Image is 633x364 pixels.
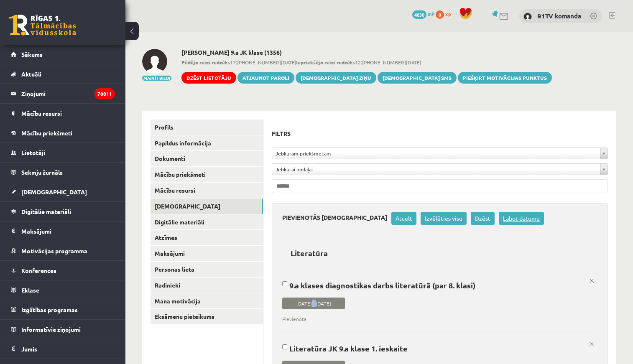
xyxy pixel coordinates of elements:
[282,298,345,309] span: [DATE] - [DATE]
[151,199,263,214] a: [DEMOGRAPHIC_DATA]
[272,128,598,139] h3: Filtrs
[499,212,544,225] a: Labot datumu
[282,212,391,221] h3: Pievienotās [DEMOGRAPHIC_DATA]
[151,309,263,324] a: Eksāmenu pieteikums
[272,164,607,175] a: Jebkurai nodaļai
[282,281,287,287] input: 9.a klases diagnostikas darbs literatūrā (par 8. klasi) [DATE] - [DATE] Pievienota x
[11,45,115,64] a: Sākums
[11,84,115,103] a: Ziņojumi78811
[21,109,62,117] span: Mācību resursi
[21,129,72,137] span: Mācību priekšmeti
[181,59,552,66] span: 17:[PHONE_NUMBER][DATE] 12:[PHONE_NUMBER][DATE]
[151,230,263,245] a: Atzīmes
[282,281,591,290] p: 9.a klases diagnostikas darbs literatūrā (par 8. klasi)
[412,10,426,19] span: 4030
[11,241,115,260] a: Motivācijas programma
[276,164,597,175] span: Jebkurai nodaļai
[151,293,263,309] a: Mana motivācija
[421,212,467,225] a: Izvēlēties visu
[296,59,355,66] b: Iepriekšējo reizi redzēts
[21,267,56,274] span: Konferences
[11,182,115,201] a: [DEMOGRAPHIC_DATA]
[21,149,45,156] span: Lietotāji
[181,59,230,66] b: Pēdējo reizi redzēts
[21,208,71,215] span: Digitālie materiāli
[11,64,115,84] a: Aktuāli
[21,286,39,294] span: Eklase
[21,306,78,313] span: Izglītības programas
[9,15,76,36] a: Rīgas 1. Tālmācības vidusskola
[11,261,115,280] a: Konferences
[21,326,81,333] span: Informatīvie ziņojumi
[445,10,451,17] span: xp
[151,135,263,151] a: Papildus informācija
[142,76,171,81] button: Mainīt bildi
[436,10,455,17] a: 0 xp
[586,338,597,350] a: x
[151,246,263,261] a: Maksājumi
[21,51,43,58] span: Sākums
[11,104,115,123] a: Mācību resursi
[11,202,115,221] a: Digitālie materiāli
[11,163,115,182] a: Sekmju žurnāls
[537,12,581,20] a: R1TV komanda
[237,72,294,84] a: Atjaunot paroli
[151,120,263,135] a: Profils
[436,10,444,19] span: 0
[151,167,263,182] a: Mācību priekšmeti
[11,320,115,339] a: Informatīvie ziņojumi
[21,70,41,78] span: Aktuāli
[282,344,287,350] input: Literatūra JK 9.a klase 1. ieskaite [DATE] - [DATE] Pievienota x
[21,84,115,103] legend: Ziņojumi
[142,49,167,74] img: Izabella Bebre
[586,275,597,287] a: x
[282,243,336,263] h2: Literatūra
[11,123,115,143] a: Mācību priekšmeti
[21,188,87,196] span: [DEMOGRAPHIC_DATA]
[11,143,115,162] a: Lietotāji
[21,345,37,353] span: Jumis
[181,72,236,84] a: Dzēst lietotāju
[391,212,416,225] a: Atcelt
[458,72,552,84] a: Piešķirt motivācijas punktus
[11,300,115,319] a: Izglītības programas
[151,183,263,198] a: Mācību resursi
[412,10,434,17] a: 4030 mP
[94,88,115,99] i: 78811
[378,72,457,84] a: [DEMOGRAPHIC_DATA] SMS
[523,13,532,21] img: R1TV komanda
[181,49,552,56] h2: [PERSON_NAME] 9.a JK klase (1356)
[282,344,591,353] p: Literatūra JK 9.a klase 1. ieskaite
[272,148,607,159] a: Jebkuram priekšmetam
[21,221,115,241] legend: Maksājumi
[151,214,263,230] a: Digitālie materiāli
[151,277,263,293] a: Radinieki
[282,315,591,323] span: Pievienota
[11,221,115,241] a: Maksājumi
[151,151,263,166] a: Dokumenti
[21,168,63,176] span: Sekmju žurnāls
[151,262,263,277] a: Personas lieta
[428,10,434,17] span: mP
[11,339,115,359] a: Jumis
[471,212,495,225] a: Dzēst
[296,72,376,84] a: [DEMOGRAPHIC_DATA] ziņu
[11,280,115,300] a: Eklase
[21,247,87,255] span: Motivācijas programma
[276,148,597,159] span: Jebkuram priekšmetam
